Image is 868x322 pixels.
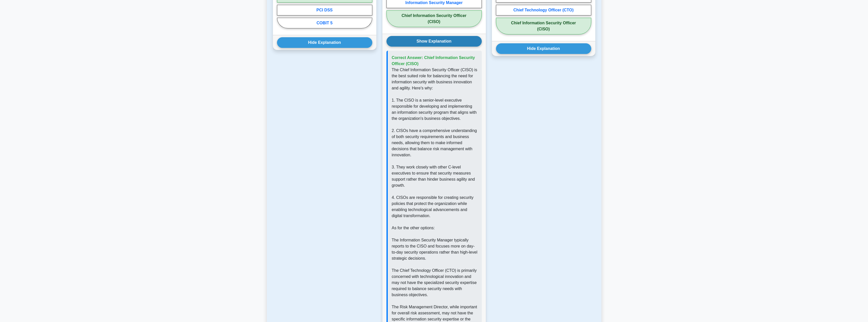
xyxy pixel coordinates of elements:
[496,18,591,34] label: Chief Information Security Officer (CISO)
[496,43,591,54] button: Hide Explanation
[277,5,372,15] label: PCI DSS
[386,36,482,47] button: Show Explanation
[277,37,372,48] button: Hide Explanation
[277,18,372,28] label: COBIT 5
[386,10,482,27] label: Chief Information Security Officer (CISO)
[496,5,591,15] label: Chief Technology Officer (CTO)
[392,55,475,66] span: Correct Answer: Chief Information Security Officer (CISO)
